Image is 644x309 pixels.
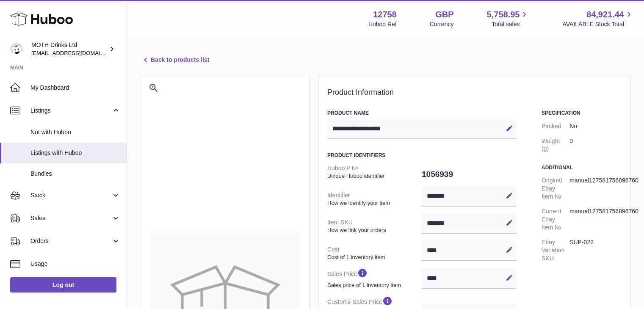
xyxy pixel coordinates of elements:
dt: Item SKU [327,215,422,237]
dt: Huboo P № [327,161,422,183]
span: Bundles [30,170,120,178]
strong: 12758 [373,9,397,20]
dt: Identifier [327,188,422,210]
dt: Ebay Variation SKU [542,235,569,266]
span: Orders [30,237,111,245]
span: Stock [30,191,111,199]
a: 5,758.95 Total sales [487,9,530,28]
span: My Dashboard [30,84,120,92]
img: internalAdmin-12758@internal.huboo.com [10,43,23,55]
span: AVAILABLE Stock Total [562,20,634,28]
dd: 1056939 [422,166,516,183]
span: Total sales [492,20,529,28]
div: MOTH Drinks Ltd [31,41,108,57]
dt: Cost [327,242,422,264]
span: 5,758.95 [487,9,520,20]
span: Listings [30,107,111,115]
h3: Product Name [327,110,516,116]
strong: Cost of 1 inventory item [327,254,420,261]
a: 84,921.44 AVAILABLE Stock Total [562,9,634,28]
span: Not with Huboo [30,128,120,136]
dt: Weight (g) [542,134,569,157]
dt: Packed [542,119,569,134]
h3: Specification [542,110,622,116]
div: Currency [430,20,454,28]
span: 84,921.44 [586,9,624,20]
strong: Unique Huboo identifier [327,172,420,180]
div: Huboo Ref [368,20,397,28]
span: Sales [30,214,111,222]
span: Usage [30,260,120,268]
dd: No [569,119,622,134]
h2: Product Information [327,88,622,97]
dt: Original Ebay Item № [542,173,569,204]
dd: SUP-022 [569,235,622,266]
dd: 0 [569,134,622,157]
span: [EMAIL_ADDRESS][DOMAIN_NAME] [31,50,124,56]
dt: Sales Price [327,264,422,292]
strong: How we identify your item [327,199,420,207]
a: Log out [10,277,116,292]
dd: manual127581756896760 [569,173,622,204]
strong: Sales price of 1 inventory item [327,281,420,289]
span: Listings with Huboo [30,149,120,157]
a: Back to products list [141,55,209,65]
dt: Current Ebay Item № [542,204,569,235]
dd: manual127581756896760 [569,204,622,235]
strong: How we link your orders [327,226,420,234]
strong: GBP [435,9,453,20]
h3: Additional [542,164,622,171]
h3: Product Identifiers [327,152,516,159]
